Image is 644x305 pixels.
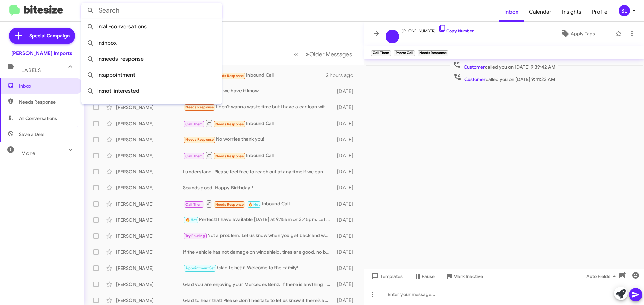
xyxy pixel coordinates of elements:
[557,2,587,22] a: Insights
[334,184,359,191] div: [DATE]
[116,168,183,175] div: [PERSON_NAME]
[524,2,557,22] a: Calendar
[185,122,203,126] span: Call Them
[438,28,474,33] a: Copy Number
[9,28,75,44] a: Special Campaign
[215,202,244,207] span: Needs Response
[183,87,334,95] div: No we have it know
[183,264,334,272] div: Glad to hear. Welcome to the Family!
[116,281,183,288] div: [PERSON_NAME]
[334,281,359,288] div: [DATE]
[81,3,222,19] input: Search
[453,270,483,282] span: Mark Inactive
[215,154,244,158] span: Needs Response
[302,47,356,61] button: Next
[290,47,302,61] button: Previous
[364,270,408,282] button: Templates
[440,270,488,282] button: Mark Inactive
[116,249,183,255] div: [PERSON_NAME]
[326,72,359,79] div: 2 hours ago
[19,83,76,89] span: Inbox
[450,61,558,70] span: called you on [DATE] 9:39:42 AM
[116,217,183,223] div: [PERSON_NAME]
[215,74,244,78] span: Needs Response
[290,47,356,61] nav: Page navigation example
[334,217,359,223] div: [DATE]
[19,131,44,138] span: Save a Deal
[116,152,183,159] div: [PERSON_NAME]
[183,168,334,175] div: I understand. Please feel free to reach out at any time if we can be of assistance
[11,50,72,57] div: [PERSON_NAME] Imports
[422,270,435,282] span: Pause
[370,270,403,282] span: Templates
[116,104,183,111] div: [PERSON_NAME]
[451,73,558,83] span: called you on [DATE] 9:41:23 AM
[185,137,214,142] span: Needs Response
[185,266,215,270] span: Appointment Set
[87,51,217,67] span: in:needs-response
[116,136,183,143] div: [PERSON_NAME]
[116,233,183,239] div: [PERSON_NAME]
[185,218,197,222] span: 🔥 Hot
[116,201,183,207] div: [PERSON_NAME]
[185,234,205,238] span: Try Pausing
[183,232,334,240] div: Not a problem. Let us know when you get back and we can set up a time.
[183,119,334,128] div: Inbound Call
[408,270,440,282] button: Pause
[613,5,637,16] button: SL
[19,99,76,105] span: Needs Response
[334,104,359,111] div: [DATE]
[587,2,613,22] a: Profile
[334,201,359,207] div: [DATE]
[334,249,359,255] div: [DATE]
[116,265,183,272] div: [PERSON_NAME]
[499,2,524,22] a: Inbox
[183,281,334,288] div: Glad you are enjoying your Mercedes Benz. If there is anything I can do in the future, do not hes...
[464,76,486,82] span: Customer
[183,136,334,143] div: No worries thank you!
[334,265,359,272] div: [DATE]
[116,120,183,127] div: [PERSON_NAME]
[116,297,183,304] div: [PERSON_NAME]
[183,184,334,191] div: Sounds good. Happy Birthday!!!
[183,297,334,304] div: Glad to hear that! Please don’t hesitate to let us know if there’s anything else we can do to ass...
[183,249,334,255] div: If the vehicle has not damage on windshield, tires are good, no body damage. It should bring betw...
[581,270,624,282] button: Auto Fields
[586,270,619,282] span: Auto Fields
[334,136,359,143] div: [DATE]
[116,184,183,191] div: [PERSON_NAME]
[183,216,334,224] div: Perfect! I have available [DATE] at 9:15am or 3:45pm. Let me know if either of those times work f...
[309,51,352,58] span: Older Messages
[334,297,359,304] div: [DATE]
[87,99,217,115] span: in:sold-verified
[19,115,57,122] span: All Conversations
[183,151,334,160] div: Inbound Call
[402,24,474,34] span: [PHONE_NUMBER]
[619,5,630,16] div: SL
[21,67,41,73] span: Labels
[183,103,334,111] div: I don't wanna waste time but I have a car loan with coastlife but I could've traded it in a year ...
[394,50,415,56] small: Phone Call
[87,19,217,35] span: in:all-conversations
[183,71,326,79] div: Inbound Call
[21,150,35,156] span: More
[334,120,359,127] div: [DATE]
[185,202,203,207] span: Call Them
[29,32,70,39] span: Special Campaign
[334,233,359,239] div: [DATE]
[294,50,298,58] span: «
[87,83,217,99] span: in:not-interested
[464,64,485,70] span: Customer
[306,50,309,58] span: »
[87,67,217,83] span: in:appointment
[571,28,595,40] span: Apply Tags
[215,122,244,126] span: Needs Response
[185,105,214,109] span: Needs Response
[418,50,448,56] small: Needs Response
[248,202,260,207] span: 🔥 Hot
[334,168,359,175] div: [DATE]
[185,154,203,158] span: Call Them
[183,200,334,208] div: Inbound Call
